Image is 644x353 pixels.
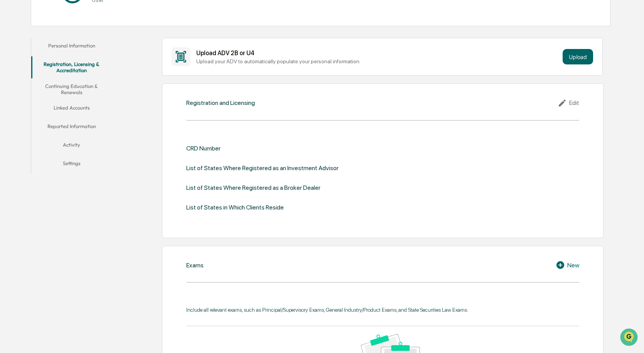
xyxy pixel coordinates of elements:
[31,118,112,137] button: Reported Information
[53,94,99,108] a: 🗄️Attestations
[15,97,50,105] span: Preclearance
[8,113,14,119] div: 🔎
[8,98,14,104] div: 🖐️
[77,131,93,137] span: Pylon
[56,98,62,104] div: 🗄️
[186,99,255,106] div: Registration and Licensing
[31,38,112,174] div: secondary tabs example
[8,16,140,29] p: How can we help?
[186,307,579,313] div: Include all relevant exams, such as Principal/Supervisory Exams, General Industry/Product Exams, ...
[54,130,93,137] a: Powered byPylon
[196,49,560,57] div: Upload ADV 2B or U4
[558,98,579,108] div: Edit
[31,56,112,78] button: Registration, Licensing & Accreditation
[31,137,112,155] button: Activity
[31,38,112,56] button: Personal Information
[563,49,593,64] button: Upload
[186,262,204,269] div: Exams
[556,260,579,270] div: New
[131,61,140,71] button: Start new chat
[26,59,126,67] div: Start new chat
[196,58,560,64] div: Upload your ADV to automatically populate your personal information.
[619,328,640,348] iframe: Open customer support
[15,112,49,120] span: Data Lookup
[5,109,52,123] a: 🔎Data Lookup
[31,100,112,118] button: Linked Accounts
[26,67,98,73] div: We're available if you need us!
[8,59,22,73] img: 1746055101610-c473b297-6a78-478c-a979-82029cc54cd1
[5,94,53,108] a: 🖐️Preclearance
[186,204,284,211] div: List of States in Which Clients Reside
[64,97,96,105] span: Attestations
[186,184,320,191] div: List of States Where Registered as a Broker Dealer
[186,145,221,152] div: CRD Number
[31,78,112,100] button: Continuing Education & Renewals
[31,155,112,174] button: Settings
[186,164,339,172] div: List of States Where Registered as an Investment Advisor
